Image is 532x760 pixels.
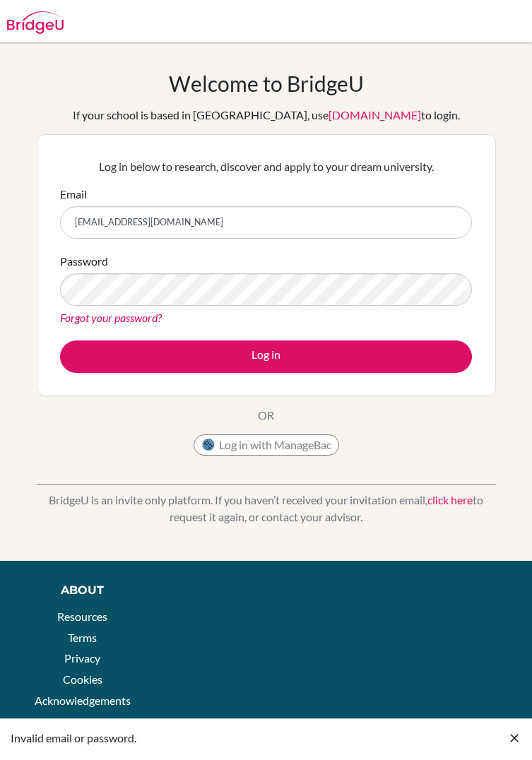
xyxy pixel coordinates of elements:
[7,11,64,34] img: Bridge-U
[37,492,496,526] p: BridgeU is an invite only platform. If you haven’t received your invitation email, to request it ...
[427,493,473,506] a: click here
[60,311,162,324] a: Forgot your password?
[60,253,108,270] label: Password
[169,71,364,96] h1: Welcome to BridgeU
[32,582,133,599] div: About
[35,694,131,707] a: Acknowledgements
[57,610,107,623] a: Resources
[60,186,87,203] label: Email
[60,158,472,175] p: Log in below to research, discover and apply to your dream university.
[329,108,421,121] a: [DOMAIN_NAME]
[194,434,339,456] button: Log in with ManageBac
[73,107,460,124] div: If your school is based in [GEOGRAPHIC_DATA], use to login.
[60,340,472,373] button: Log in
[11,730,507,747] div: Invalid email or password.
[258,407,274,424] p: OR
[64,651,100,665] a: Privacy
[68,631,97,644] a: Terms
[63,672,102,686] a: Cookies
